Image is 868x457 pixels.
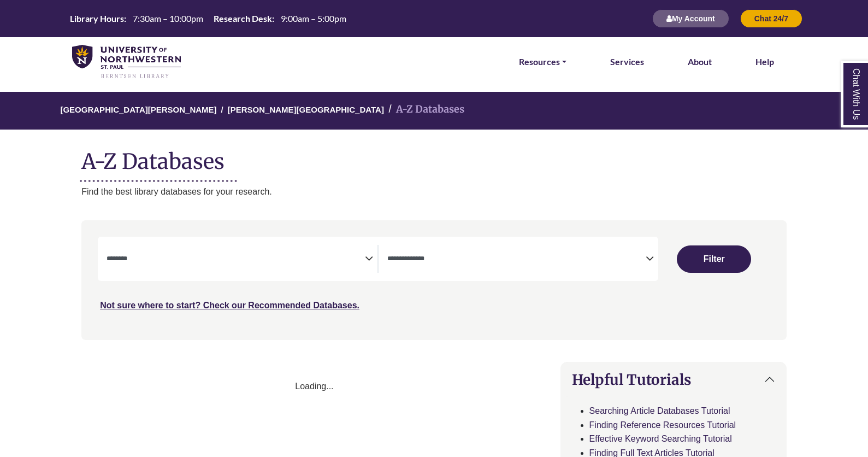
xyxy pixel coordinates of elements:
a: Chat 24/7 [740,14,802,23]
textarea: Filter [107,255,365,264]
a: Resources [519,55,566,69]
span: 7:30am – 10:00pm [133,13,203,24]
a: Searching Article Databases Tutorial [589,406,730,415]
div: Loading... [81,379,547,394]
a: Not sure where to start? Check our Recommended Databases. [100,301,359,310]
a: Finding Reference Resources Tutorial [589,420,736,430]
button: Submit for Search Results [677,245,751,273]
a: Help [755,55,774,69]
span: 9:00am – 5:00pm [281,13,346,24]
a: My Account [652,14,729,23]
button: My Account [652,9,729,28]
th: Research Desk: [209,13,275,24]
p: Find the best library databases for your research. [81,185,787,199]
button: Helpful Tutorials [561,362,786,397]
table: Hours Today [66,13,351,23]
a: Services [610,55,644,69]
h1: A-Z Databases [81,140,787,174]
a: Hours Today [66,13,351,25]
textarea: Filter [387,255,646,264]
li: A-Z Databases [384,102,464,118]
th: Library Hours: [66,13,127,24]
nav: breadcrumb [81,92,787,130]
a: [PERSON_NAME][GEOGRAPHIC_DATA] [228,103,384,114]
img: library_home [72,45,181,79]
a: Effective Keyword Searching Tutorial [589,434,732,443]
button: Chat 24/7 [740,9,802,28]
nav: Search filters [81,220,787,339]
a: About [688,55,712,69]
a: [GEOGRAPHIC_DATA][PERSON_NAME] [60,103,216,114]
